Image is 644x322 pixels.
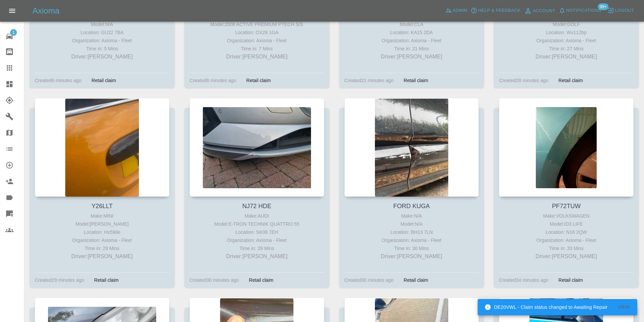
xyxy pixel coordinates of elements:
[244,276,278,284] div: Retail claim
[501,45,632,53] div: Time in: 27 Mins
[522,5,557,16] a: Account
[501,20,632,28] div: Model: GOLF
[37,236,168,244] div: Organization: Axioma - Fleet
[191,236,323,244] div: Organization: Axioma - Fleet
[191,36,323,45] div: Organization: Axioma - Fleet
[37,45,168,53] div: Time in: 5 Mins
[191,220,323,228] div: Model: E-TRON TECHNIK QUATTRO 55
[346,36,477,45] div: Organization: Axioma - Fleet
[37,20,168,28] div: Model: N/A
[393,203,430,209] a: FORD KUGA
[191,228,323,236] div: Location: SK08 7EH
[4,3,20,19] button: Open drawer
[346,220,477,228] div: Model: N/A
[613,302,635,313] button: View
[241,76,276,84] div: Retail claim
[501,36,632,45] div: Organization: Axioma - Fleet
[606,5,636,16] button: Logout
[344,276,394,284] div: Created 30 minutes ago
[35,76,81,84] div: Created 6 minutes ago
[615,7,634,15] span: Logout
[566,7,601,15] span: Notifications
[553,276,588,284] div: Retail claim
[553,76,588,84] div: Retail claim
[346,252,477,261] p: Driver: [PERSON_NAME]
[191,244,323,252] div: Time in: 29 Mins
[557,5,603,16] button: Notifications
[346,212,477,220] div: Make: N/A
[501,244,632,252] div: Time in: 33 Mins
[499,76,548,84] div: Created 28 minutes ago
[32,5,59,16] h5: Axioma
[501,28,632,36] div: Location: Wv112bp
[399,76,433,84] div: Retail claim
[478,7,520,15] span: Help & Feedback
[191,45,323,53] div: Time in: 7 Mins
[501,228,632,236] div: Location: N18 2QW
[598,3,609,10] span: 99+
[191,212,323,220] div: Make: AUDI
[499,276,548,284] div: Created 34 minutes ago
[37,220,168,228] div: Model: [PERSON_NAME]
[37,28,168,36] div: Location: GU22 7BA
[501,252,632,261] p: Driver: [PERSON_NAME]
[37,228,168,236] div: Location: Hx59de
[346,45,477,53] div: Time in: 21 Mins
[444,5,469,16] a: Admin
[190,76,236,84] div: Created 8 minutes ago
[37,244,168,252] div: Time in: 29 Mins
[92,203,113,209] a: Y26LLT
[501,236,632,244] div: Organization: Axioma - Fleet
[190,276,239,284] div: Created 30 minutes ago
[344,76,394,84] div: Created 21 minutes ago
[242,203,271,209] a: NJ72 HDE
[469,5,522,16] button: Help & Feedback
[35,276,84,284] div: Created 29 minutes ago
[501,53,632,61] p: Driver: [PERSON_NAME]
[501,212,632,220] div: Make: VOLKSWAGEN
[37,212,168,220] div: Make: MINI
[533,7,555,15] span: Account
[191,20,323,28] div: Model: 2008 ACTIVE PREMIUM PTECH S/S
[89,276,124,284] div: Retail claim
[346,20,477,28] div: Model: CLA
[191,28,323,36] div: Location: OX26 1GA
[346,28,477,36] div: Location: KA15 2DA
[453,7,468,15] span: Admin
[191,252,323,261] p: Driver: [PERSON_NAME]
[399,276,433,284] div: Retail claim
[346,236,477,244] div: Organization: Axioma - Fleet
[10,29,17,36] span: 1
[346,244,477,252] div: Time in: 30 Mins
[37,252,168,261] p: Driver: [PERSON_NAME]
[501,220,632,228] div: Model: ID3 LIFE
[346,228,477,236] div: Location: BH13 7LN
[37,53,168,61] p: Driver: [PERSON_NAME]
[87,76,121,84] div: Retail claim
[552,203,581,209] a: PF72TUW
[37,36,168,45] div: Organization: Axioma - Fleet
[191,53,323,61] p: Driver: [PERSON_NAME]
[484,301,607,313] div: DE20VWL - Claim status changed to Awaiting Repair
[346,53,477,61] p: Driver: [PERSON_NAME]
